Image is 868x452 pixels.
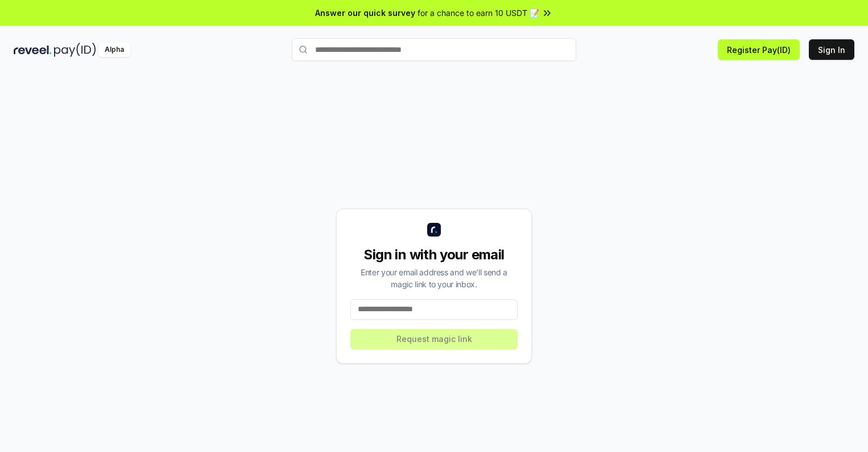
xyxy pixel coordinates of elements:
img: pay_id [54,43,96,57]
div: Enter your email address and we’ll send a magic link to your inbox. [350,266,518,290]
span: for a chance to earn 10 USDT 📝 [418,7,539,19]
button: Sign In [809,39,854,60]
div: Alpha [98,43,130,57]
button: Register Pay(ID) [718,39,800,60]
span: Answer our quick survey [315,7,415,19]
img: logo_small [427,223,441,237]
div: Sign in with your email [350,246,518,264]
img: reveel_dark [14,43,52,57]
